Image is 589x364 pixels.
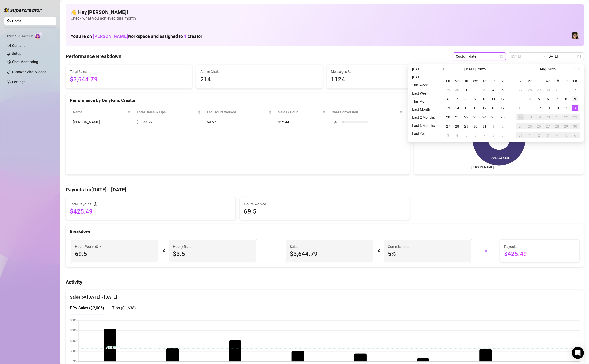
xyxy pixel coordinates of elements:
span: Sales [290,244,369,249]
div: 30 [472,123,478,129]
button: Choose a month [464,64,476,74]
li: Last Year [410,131,437,137]
div: 4 [527,96,533,102]
th: We [543,76,552,85]
td: 2025-08-04 [525,95,534,104]
td: 2025-09-03 [543,131,552,140]
th: Tu [534,76,543,85]
div: 25 [490,114,497,120]
td: 2025-08-29 [562,122,571,131]
span: Total Sales [70,69,188,74]
td: 2025-07-07 [453,95,462,104]
div: 7 [481,132,487,138]
td: 2025-09-04 [552,131,562,140]
div: 3 [445,132,451,138]
li: This Month [410,98,437,104]
th: Tu [462,76,471,85]
td: 2025-07-29 [534,85,543,95]
div: 31 [518,132,524,138]
img: AI Chatter [35,32,42,39]
div: X [377,247,380,255]
div: 5 [536,96,542,102]
span: Hours Worked [75,244,101,249]
th: Sa [571,76,580,85]
td: 2025-07-20 [444,113,453,122]
div: 25 [527,123,533,129]
div: 16 [572,105,578,111]
td: 2025-08-16 [571,104,580,113]
td: 2025-06-30 [453,85,462,95]
th: Th [552,76,562,85]
span: info-circle [94,202,97,206]
span: Custom date [456,53,503,60]
td: 2025-08-07 [480,131,489,140]
div: 14 [554,105,560,111]
td: 2025-07-21 [453,113,462,122]
td: 2025-07-26 [498,113,507,122]
li: Last 2 Months [410,114,437,120]
span: Chat Conversion [332,109,398,115]
th: Fr [489,76,498,85]
span: 214 [200,75,318,84]
h4: Activity [66,279,584,286]
li: [DATE] [410,66,437,72]
span: $3,644.79 [70,75,188,84]
div: 10 [481,96,487,102]
h1: You are on workspace and assigned to creator [71,34,202,39]
img: Luna [572,32,579,39]
td: 2025-08-21 [552,113,562,122]
div: 17 [518,114,524,120]
th: Mo [453,76,462,85]
div: 2 [472,87,478,93]
td: 2025-08-08 [489,131,498,140]
a: Home [12,19,22,23]
td: 2025-08-20 [543,113,552,122]
th: Chat Conversion [329,107,406,117]
div: 5 [463,132,469,138]
td: 2025-07-03 [480,85,489,95]
span: $3.5 [173,250,252,258]
div: = [475,247,497,255]
div: 19 [536,114,542,120]
td: 2025-07-09 [471,95,480,104]
td: 2025-07-05 [498,85,507,95]
span: Tips ( $1,638 ) [112,306,136,310]
td: 2025-07-02 [471,85,480,95]
th: Su [516,76,525,85]
td: 2025-08-04 [453,131,462,140]
div: Performance by OnlyFans Creator [70,97,406,104]
span: to [542,54,546,58]
td: 2025-08-31 [516,131,525,140]
div: 26 [536,123,542,129]
button: Last year (Control + left) [441,64,447,74]
div: 6 [545,96,551,102]
article: Hourly Rate [173,244,191,249]
div: 1 [490,123,497,129]
td: 2025-07-31 [552,85,562,95]
td: 2025-07-13 [444,104,453,113]
td: 2025-06-29 [444,85,453,95]
div: 1 [527,132,533,138]
div: 14 [454,105,460,111]
li: This Week [410,82,437,88]
div: 9 [572,96,578,102]
div: 1 [463,87,469,93]
span: 69.5 [75,250,154,258]
div: 27 [545,123,551,129]
div: 4 [554,132,560,138]
div: 28 [454,123,460,129]
td: 2025-08-30 [571,122,580,131]
td: 2025-07-15 [462,104,471,113]
td: 2025-08-01 [489,122,498,131]
td: 2025-08-17 [516,113,525,122]
td: 2025-08-06 [543,95,552,104]
a: Chat Monitoring [12,60,38,64]
td: 2025-07-30 [543,85,552,95]
button: Previous month (PageUp) [447,64,452,74]
div: 11 [527,105,533,111]
td: 2025-07-06 [444,95,453,104]
td: 2025-08-24 [516,122,525,131]
td: 2025-07-27 [516,85,525,95]
span: 1124 [331,75,449,84]
td: 2025-07-23 [471,113,480,122]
